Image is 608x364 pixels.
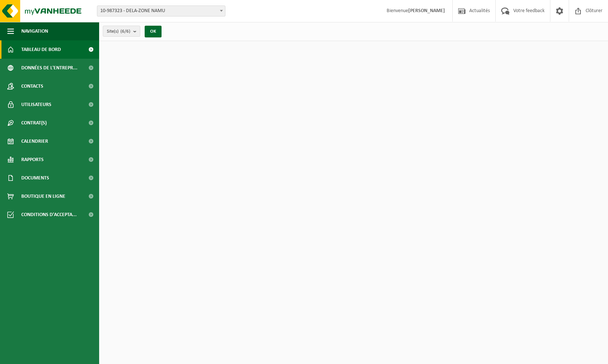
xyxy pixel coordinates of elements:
count: (6/6) [120,29,130,34]
span: 10-987323 - DELA-ZONE NAMU [97,6,225,16]
span: Boutique en ligne [21,187,65,205]
button: OK [145,26,162,37]
span: Utilisateurs [21,95,51,114]
span: Calendrier [21,132,48,150]
span: Tableau de bord [21,40,61,59]
button: Site(s)(6/6) [103,26,140,37]
span: Navigation [21,22,48,40]
span: Données de l'entrepr... [21,59,77,77]
span: Contacts [21,77,43,95]
span: Conditions d'accepta... [21,205,77,224]
span: 10-987323 - DELA-ZONE NAMU [97,6,225,17]
span: Contrat(s) [21,114,47,132]
span: Site(s) [107,26,130,37]
strong: [PERSON_NAME] [408,8,445,14]
span: Rapports [21,150,44,169]
span: Documents [21,169,49,187]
